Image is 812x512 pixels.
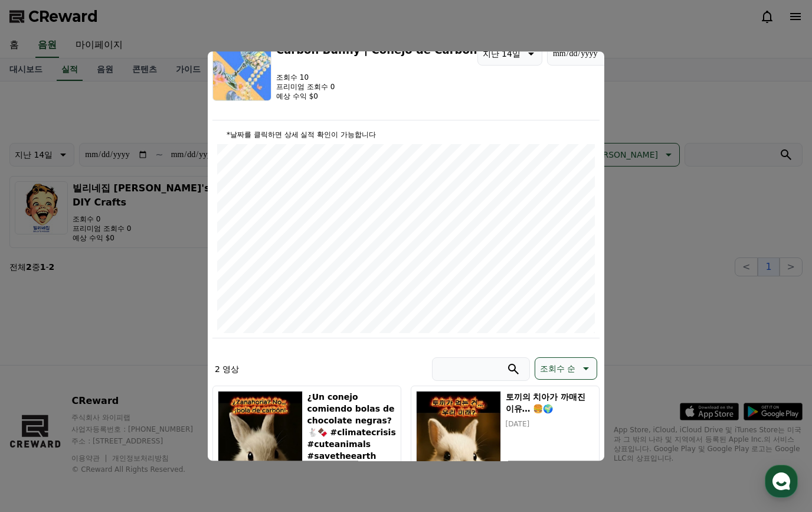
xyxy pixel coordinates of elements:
[78,374,152,404] a: 대화
[217,130,595,139] p: *날짜를 클릭하면 상세 실적 확인이 가능합니다
[276,92,477,101] p: 예상 수익 $0
[108,393,122,402] span: 대화
[477,42,542,66] button: 지난 14일
[152,374,227,404] a: 설정
[276,73,477,82] p: 조회수 10
[307,391,396,462] h5: ¿Un conejo comiendo bolas de chocolate negras? 🐇🍫 #climatecrisis #cuteanimals #savetheearth
[483,45,520,62] p: 지난 14일
[215,363,239,375] p: 2 영상
[276,82,477,92] p: 프리미엄 조회수 0
[535,357,597,380] button: 조회수 순
[506,419,594,429] p: [DATE]
[212,42,271,101] img: Carbon Bunny | Conejo de Carbon
[37,392,44,402] span: 홈
[208,51,604,461] div: modal
[4,374,78,404] a: 홈
[506,391,594,415] h5: 토끼의 치아가 까매진 이유… 🍔🌍
[540,360,575,377] p: 조회수 순
[182,392,197,402] span: 설정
